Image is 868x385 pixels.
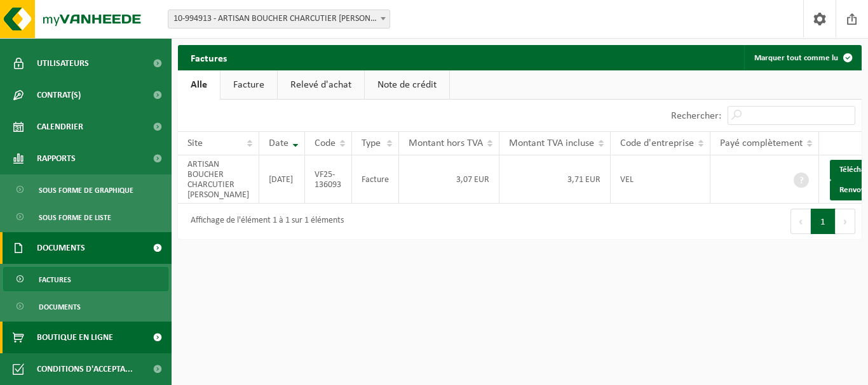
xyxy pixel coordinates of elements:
[184,210,344,233] div: Affichage de l'élément 1 à 1 sur 1 éléments
[836,209,855,234] button: Next
[811,209,836,234] button: 1
[305,155,352,204] td: VF25-136093
[352,155,399,204] td: Facture
[671,111,721,121] label: Rechercher:
[168,10,390,28] span: 10-994913 - ARTISAN BOUCHER CHARCUTIER MYRIAM DELHAYE - XHENDELESSE
[744,45,860,70] button: Marquer tout comme lu
[39,295,81,319] span: Documents
[178,155,259,204] td: ARTISAN BOUCHER CHARCUTIER [PERSON_NAME]
[3,178,168,202] a: Sous forme de graphique
[611,155,710,204] td: VEL
[365,70,449,100] a: Note de crédit
[220,70,277,100] a: Facture
[3,205,168,229] a: Sous forme de liste
[790,209,811,234] button: Previous
[37,353,133,385] span: Conditions d'accepta...
[3,294,168,318] a: Documents
[362,138,381,148] span: Type
[3,267,168,291] a: Factures
[168,10,390,29] span: 10-994913 - ARTISAN BOUCHER CHARCUTIER MYRIAM DELHAYE - XHENDELESSE
[259,155,305,204] td: [DATE]
[620,138,694,148] span: Code d'entreprise
[399,155,499,204] td: 3,07 EUR
[409,138,483,148] span: Montant hors TVA
[39,206,111,230] span: Sous forme de liste
[278,70,364,100] a: Relevé d'achat
[37,48,89,79] span: Utilisateurs
[37,143,76,174] span: Rapports
[178,70,220,100] a: Alle
[37,322,113,353] span: Boutique en ligne
[37,111,83,143] span: Calendrier
[499,155,611,204] td: 3,71 EUR
[720,138,803,148] span: Payé complètement
[178,45,240,70] h2: Factures
[187,138,203,148] span: Site
[39,178,133,202] span: Sous forme de graphique
[509,138,594,148] span: Montant TVA incluse
[37,232,85,264] span: Documents
[37,79,81,111] span: Contrat(s)
[39,268,71,292] span: Factures
[269,138,288,148] span: Date
[315,138,336,148] span: Code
